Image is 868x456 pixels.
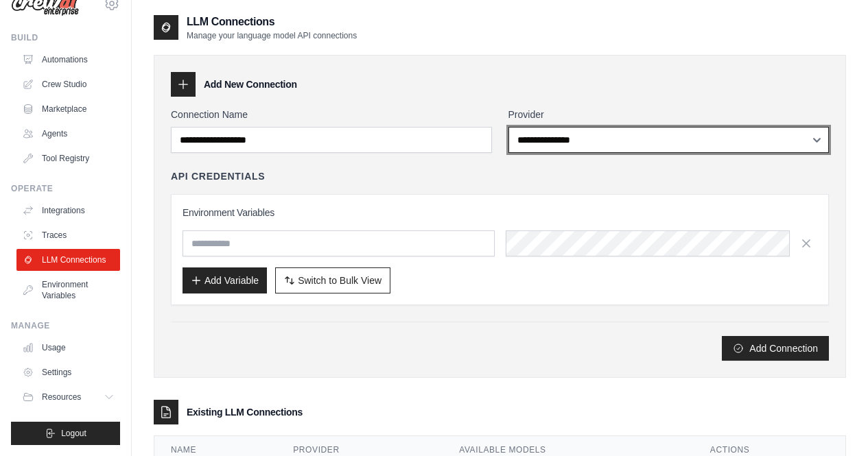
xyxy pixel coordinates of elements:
[16,200,120,221] a: Integrations
[16,123,120,145] a: Agents
[16,337,120,359] a: Usage
[16,361,120,383] a: Settings
[298,274,382,287] span: Switch to Bulk View
[204,77,297,91] h3: Add New Connection
[187,30,357,41] p: Manage your language model API connections
[183,267,267,293] button: Add Variable
[16,49,120,71] a: Automations
[183,206,817,219] h3: Environment Variables
[11,32,120,43] div: Build
[722,336,829,361] button: Add Connection
[171,108,492,121] label: Connection Name
[16,224,120,246] a: Traces
[16,249,120,271] a: LLM Connections
[16,73,120,95] a: Crew Studio
[16,147,120,169] a: Tool Registry
[508,108,830,121] label: Provider
[16,274,120,307] a: Environment Variables
[187,14,357,30] h2: LLM Connections
[187,405,303,419] h3: Existing LLM Connections
[11,422,120,445] button: Logout
[11,183,120,194] div: Operate
[275,267,390,293] button: Switch to Bulk View
[16,386,120,408] button: Resources
[11,320,120,331] div: Manage
[16,98,120,120] a: Marketplace
[42,392,81,403] span: Resources
[61,428,86,439] span: Logout
[171,169,265,183] h4: API Credentials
